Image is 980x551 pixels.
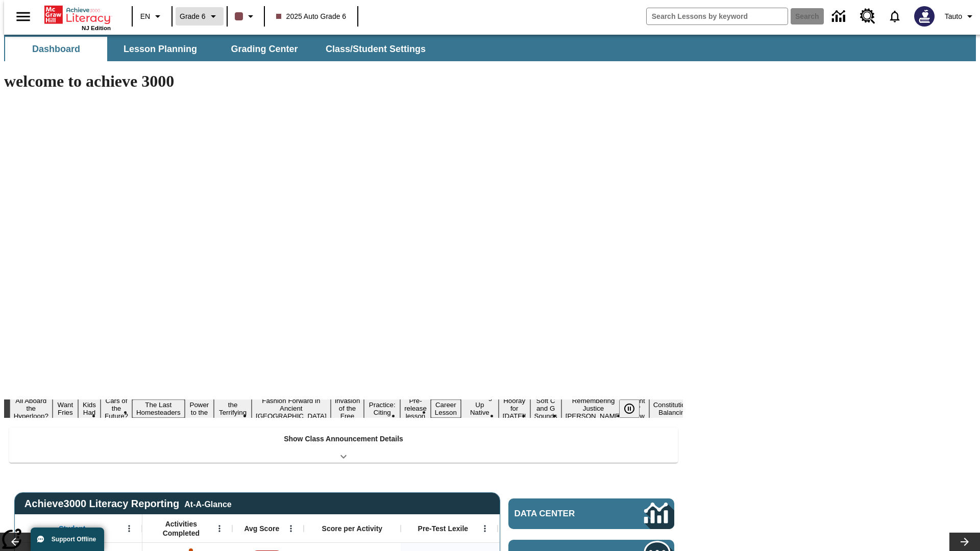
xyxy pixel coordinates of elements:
span: Data Center [514,509,610,519]
button: Select a new avatar [908,3,941,30]
span: Achieve3000 Literacy Reporting [24,498,232,510]
button: Lesson carousel, Next [949,533,980,551]
button: Slide 1 All Aboard the Hyperloop? [10,395,53,421]
span: NJ Edition [82,25,111,31]
button: Dashboard [5,37,107,61]
div: SubNavbar [4,35,976,61]
a: Home [44,5,111,25]
div: SubNavbar [4,37,435,61]
button: Slide 5 The Last Homesteaders [132,399,185,418]
button: Slide 16 Remembering Justice O'Connor [561,395,626,421]
button: Slide 6 Solar Power to the People [185,392,214,425]
button: Profile/Settings [941,7,980,26]
button: Open Menu [212,521,227,536]
button: Open Menu [283,521,299,536]
button: Grading Center [213,37,315,61]
button: Slide 13 Cooking Up Native Traditions [461,392,499,425]
button: Slide 11 Pre-release lesson [400,395,431,421]
button: Slide 15 Soft C and G Sounds [530,395,561,421]
button: Class/Student Settings [317,37,434,61]
a: Data Center [826,3,854,31]
button: Open Menu [477,521,493,536]
button: Slide 8 Fashion Forward in Ancient Rome [252,395,331,421]
button: Slide 10 Mixed Practice: Citing Evidence [364,392,400,425]
a: Resource Center, Will open in new tab [854,3,881,30]
span: 2025 Auto Grade 6 [276,11,347,22]
button: Grade: Grade 6, Select a grade [176,7,224,26]
span: Grade 6 [180,11,206,22]
h1: welcome to achieve 3000 [4,72,683,91]
button: Language: EN, Select a language [136,7,168,26]
span: Score per Activity [322,524,383,533]
button: Slide 12 Career Lesson [431,399,461,418]
button: Slide 4 Cars of the Future? [101,395,132,421]
span: Student [59,524,85,533]
span: Support Offline [52,536,96,543]
button: Pause [619,399,640,418]
span: EN [140,11,150,22]
button: Slide 14 Hooray for Constitution Day! [499,395,530,421]
button: Open Menu [121,521,137,536]
div: Home [44,4,111,31]
button: Slide 7 Attack of the Terrifying Tomatoes [214,392,252,425]
img: Avatar [914,6,935,27]
span: Avg Score [244,524,279,533]
button: Slide 3 Dirty Jobs Kids Had To Do [78,384,101,433]
p: Show Class Announcement Details [284,434,403,444]
button: Support Offline [31,528,104,551]
button: Slide 2 Do You Want Fries With That? [53,384,78,433]
span: Pre-Test Lexile [418,524,469,533]
button: Open side menu [8,2,38,32]
span: Tauto [945,11,962,22]
a: Notifications [881,3,908,30]
div: Show Class Announcement Details [9,428,678,463]
button: Slide 9 The Invasion of the Free CD [331,388,364,429]
div: Pause [619,399,650,418]
button: Lesson Planning [109,37,211,61]
div: At-A-Glance [184,498,231,509]
a: Data Center [508,498,674,529]
input: search field [647,8,788,24]
button: Slide 18 The Constitution's Balancing Act [649,392,698,425]
button: Class color is dark brown. Change class color [231,7,261,26]
span: Activities Completed [148,519,215,538]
